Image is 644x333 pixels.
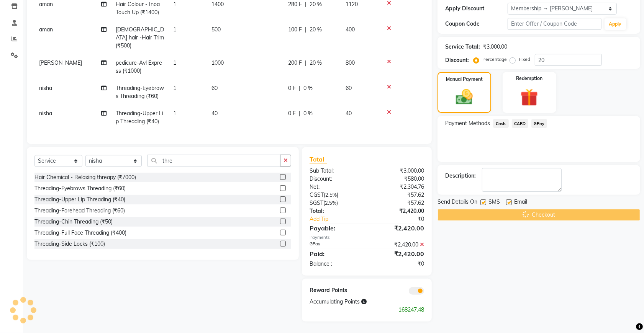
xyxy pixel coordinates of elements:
[211,26,221,33] span: 500
[34,218,113,226] div: Threading-Chin Threading (₹50)
[304,241,367,249] div: GPay
[304,260,367,268] div: Balance :
[39,85,52,91] span: nisha
[211,59,224,66] span: 1000
[303,84,313,92] span: 0 %
[304,191,367,199] div: ( )
[173,85,176,91] span: 1
[305,26,306,34] span: |
[346,110,352,117] span: 40
[445,20,508,28] div: Coupon Code
[325,200,336,206] span: 2.5%
[116,110,163,125] span: Threading-Upper Lip Threading (₹40)
[288,59,302,67] span: 200 F
[445,5,508,13] div: Apply Discount
[310,155,327,163] span: Total
[346,26,355,33] span: 400
[310,191,324,198] span: CGST
[304,249,367,258] div: Paid:
[445,56,469,64] div: Discount:
[173,26,176,33] span: 1
[304,286,367,295] div: Reward Points
[367,183,430,191] div: ₹2,304.76
[445,119,490,127] span: Payment Methods
[173,59,176,66] span: 1
[304,199,367,207] div: ( )
[488,198,500,207] span: SMS
[346,59,355,66] span: 800
[147,155,280,166] input: Search or Scan
[299,84,300,92] span: |
[34,229,126,237] div: Threading-Full Face Threading (₹400)
[367,207,430,215] div: ₹2,420.00
[34,184,126,193] div: Threading-Eyebrows Threading (₹60)
[367,175,430,183] div: ₹580.00
[34,240,105,248] div: Threading-Side Locks (₹100)
[346,85,352,91] span: 60
[445,43,480,51] div: Service Total:
[367,241,430,249] div: ₹2,420.00
[116,59,162,74] span: pedicure-Avl Express (₹1000)
[305,0,306,8] span: |
[304,207,367,215] div: Total:
[310,0,322,8] span: 20 %
[346,1,358,8] span: 1120
[304,215,377,223] a: Add Tip
[116,26,164,49] span: [DEMOGRAPHIC_DATA] hair -Hair Trim (₹500)
[482,56,507,63] label: Percentage
[288,109,296,118] span: 0 F
[304,175,367,183] div: Discount:
[367,199,430,207] div: ₹57.62
[211,110,218,117] span: 40
[367,249,430,258] div: ₹2,420.00
[304,167,367,175] div: Sub Total:
[310,26,322,34] span: 20 %
[446,76,483,83] label: Manual Payment
[39,26,53,33] span: aman
[34,207,125,215] div: Threading-Forehead Threading (₹60)
[288,0,302,8] span: 280 F
[304,306,430,314] div: 168247.48
[288,84,296,92] span: 0 F
[325,192,337,198] span: 2.5%
[483,43,507,51] div: ₹3,000.00
[303,109,313,118] span: 0 %
[116,85,164,100] span: Threading-Eyebrows Threading (₹60)
[310,234,424,241] div: Payments
[508,18,601,30] input: Enter Offer / Coupon Code
[515,87,544,108] img: _gift.svg
[367,191,430,199] div: ₹57.62
[173,1,176,8] span: 1
[305,59,306,67] span: |
[367,167,430,175] div: ₹3,000.00
[173,110,176,117] span: 1
[445,172,476,180] div: Description:
[438,198,477,207] span: Send Details On
[451,87,478,107] img: _cash.svg
[310,199,323,206] span: SGST
[512,119,528,128] span: CARD
[288,26,302,34] span: 100 F
[367,260,430,268] div: ₹0
[211,1,224,8] span: 1400
[116,1,160,16] span: Hair Colour - Inoa Touch Up (₹1400)
[367,224,430,233] div: ₹2,420.00
[304,298,398,306] div: Accumulating Points
[310,59,322,67] span: 20 %
[514,198,527,207] span: Email
[211,85,218,91] span: 60
[377,215,430,223] div: ₹0
[304,183,367,191] div: Net:
[34,173,136,181] div: Hair Chemical - Relaxing threapy (₹7000)
[493,119,509,128] span: Cash.
[531,119,547,128] span: GPay
[39,59,82,66] span: [PERSON_NAME]
[34,196,125,204] div: Threading-Upper Lip Threading (₹40)
[519,56,530,63] label: Fixed
[516,75,542,82] label: Redemption
[39,1,53,8] span: aman
[299,109,300,118] span: |
[39,110,52,117] span: nisha
[605,18,626,30] button: Apply
[304,224,367,233] div: Payable:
